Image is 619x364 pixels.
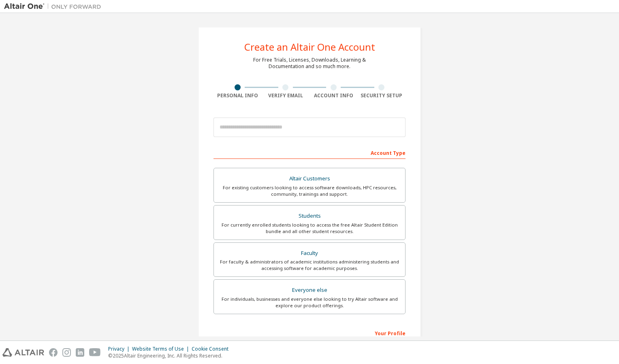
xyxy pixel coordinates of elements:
[219,173,400,184] div: Altair Customers
[192,346,233,352] div: Cookie Consent
[89,348,101,357] img: youtube.svg
[219,184,400,197] div: For existing customers looking to access software downloads, HPC resources, community, trainings ...
[213,92,262,99] div: Personal Info
[219,210,400,222] div: Students
[2,348,44,357] img: altair_logo.svg
[262,92,310,99] div: Verify Email
[108,352,233,359] p: © 2025 Altair Engineering, Inc. All Rights Reserved.
[108,346,132,352] div: Privacy
[76,348,84,357] img: linkedin.svg
[4,2,105,11] img: Altair One
[244,42,375,52] div: Create an Altair One Account
[219,222,400,235] div: For currently enrolled students looking to access the free Altair Student Edition bundle and all ...
[213,326,406,339] div: Your Profile
[219,285,400,296] div: Everyone else
[49,348,58,357] img: facebook.svg
[132,346,192,352] div: Website Terms of Use
[253,57,366,70] div: For Free Trials, Licenses, Downloads, Learning & Documentation and so much more.
[219,296,400,309] div: For individuals, businesses and everyone else looking to try Altair software and explore our prod...
[62,348,71,357] img: instagram.svg
[358,92,406,99] div: Security Setup
[213,146,406,159] div: Account Type
[219,259,400,272] div: For faculty & administrators of academic institutions administering students and accessing softwa...
[309,92,358,99] div: Account Info
[219,248,400,259] div: Faculty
